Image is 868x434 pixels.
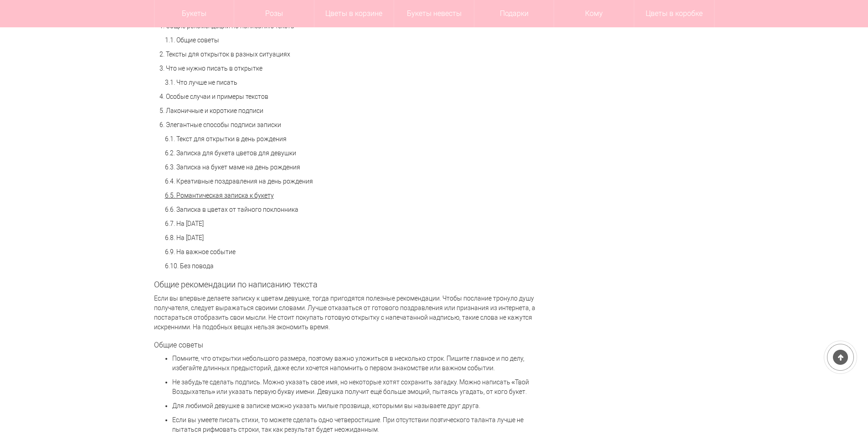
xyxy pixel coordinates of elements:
a: 3. Что не нужно писать в открытке [159,65,262,72]
a: 3.1. Что лучше не писать [165,79,237,86]
a: 6.1. Текст для открытки в день рождения [165,135,287,143]
p: Для любимой девушке в записке можно указать милые прозвища, которыми вы называете друг друга. [172,401,541,411]
a: 5. Лаконичные и короткие подписи [159,107,263,114]
a: 6.2. Записка для букета цветов для девушки [165,149,296,157]
a: 1.1. Общие советы [165,36,219,44]
a: 6.6. Записка в цветах от тайного поклонника [165,206,298,213]
a: 6.10. Без повода [165,262,214,270]
a: 2. Тексты для открыток в разных ситуациях [159,51,290,58]
p: Помните, что открытки небольшого размера, поэтому важно уложиться в несколько строк. Пишите главн... [172,354,541,373]
a: 6.5. Романтическая записка к букету [165,192,274,199]
a: 6. Элегантные способы подписи записки [159,121,281,128]
h3: Общие советы [154,341,541,349]
a: 6.8. На [DATE] [165,234,204,241]
a: 6.7. На [DATE] [165,220,204,227]
a: 6.4. Креативные поздравления на день рождения [165,178,313,185]
p: Если вы впервые делаете записку к цветам девушке, тогда пригодятся полезные рекомендации. Чтобы п... [154,294,541,332]
h2: Общие рекомендации по написанию текста [154,280,541,289]
a: 4. Особые случаи и примеры текстов [159,93,268,100]
p: Не забудьте сделать подпись. Можно указать свое имя, но некоторые хотят сохранить загадку. Можно ... [172,378,541,397]
a: 6.3. Записка на букет маме на день рождения [165,163,300,171]
a: 6.9. На важное событие [165,248,236,255]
